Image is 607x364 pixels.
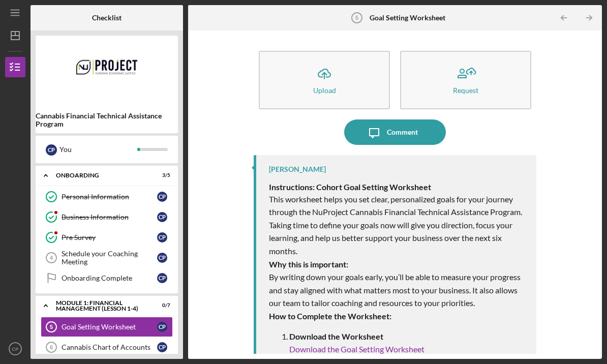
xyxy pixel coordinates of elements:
[12,346,18,352] text: CP
[157,192,167,202] div: C P
[269,182,431,192] strong: Instructions: Cohort Goal Setting Worksheet
[41,227,173,248] a: Pre SurveyCP
[259,51,390,109] button: Upload
[36,112,178,128] b: Cannabis Financial Technical Assistance Program
[5,339,25,359] button: CP
[62,213,157,221] div: Business Information
[50,255,53,261] tspan: 4
[157,212,167,222] div: C P
[289,331,383,341] strong: Download the Worksheet
[269,165,326,173] div: [PERSON_NAME]
[62,323,157,331] div: Goal Setting Worksheet
[269,311,391,321] strong: How to Complete the Worksheet:
[269,194,522,256] span: This worksheet helps you set clear, personalized goals for your journey through the NuProject Can...
[157,253,167,263] div: C P
[56,172,145,178] div: Onboarding
[157,342,167,352] div: C P
[56,300,145,312] div: Module 1: Financial Management (Lesson 1-4)
[59,141,137,158] div: You
[152,302,170,309] div: 0 / 7
[62,193,157,201] div: Personal Information
[269,272,521,308] span: By writing down your goals early, you’ll be able to measure your progress and stay aligned with w...
[62,274,157,282] div: Onboarding Complete
[269,259,348,269] strong: Why this is important:
[62,250,157,266] div: Schedule your Coaching Meeting
[355,15,358,21] tspan: 5
[36,41,178,102] img: Product logo
[62,233,157,241] div: Pre Survey
[157,322,167,332] div: C P
[41,207,173,227] a: Business InformationCP
[157,273,167,283] div: C P
[157,232,167,242] div: C P
[370,14,445,22] b: Goal Setting Worksheet
[50,324,53,330] tspan: 5
[41,337,173,357] a: 6Cannabis Chart of AccountsCP
[152,172,170,178] div: 3 / 5
[400,51,531,109] button: Request
[41,187,173,207] a: Personal InformationCP
[92,14,122,22] b: Checklist
[41,317,173,337] a: 5Goal Setting WorksheetCP
[387,119,418,145] div: Comment
[41,268,173,288] a: Onboarding CompleteCP
[41,248,173,268] a: 4Schedule your Coaching MeetingCP
[453,86,478,94] div: Request
[46,144,57,156] div: C P
[313,86,336,94] div: Upload
[62,343,157,351] div: Cannabis Chart of Accounts
[289,344,424,354] a: Download the Goal Setting Worksheet
[50,344,53,350] tspan: 6
[344,119,446,145] button: Comment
